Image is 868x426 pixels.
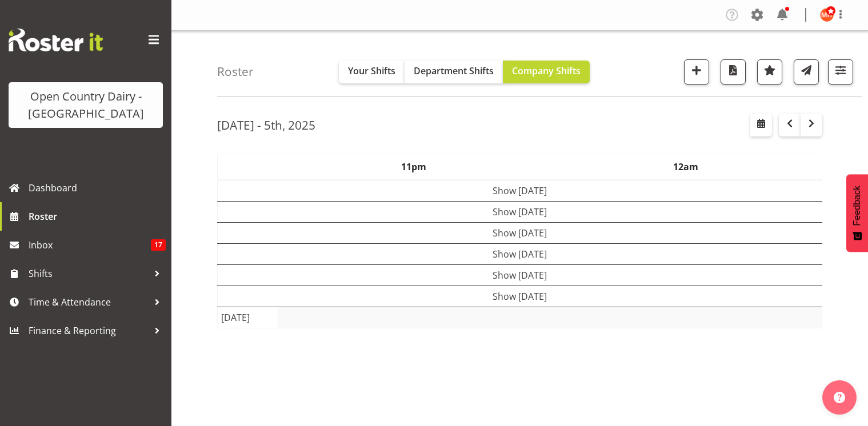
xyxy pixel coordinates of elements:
button: Send a list of all shifts for the selected filtered period to all rostered employees. [794,59,819,85]
th: 12am [550,154,822,180]
span: Roster [29,208,166,225]
img: Rosterit website logo [9,29,103,51]
th: 11pm [278,154,550,180]
td: Show [DATE] [218,264,822,286]
div: Open Country Dairy - [GEOGRAPHIC_DATA] [20,88,151,122]
button: Department Shifts [405,61,503,83]
button: Filter Shifts [828,59,853,85]
span: Finance & Reporting [29,322,149,339]
h2: [DATE] - 5th, 2025 [217,118,315,132]
button: Add a new shift [684,59,709,85]
span: Company Shifts [512,65,581,77]
span: Shifts [29,265,149,282]
td: Show [DATE] [218,201,822,222]
button: Download a PDF of the roster according to the set date range. [721,59,746,85]
img: milkreception-horotiu8286.jpg [820,8,834,22]
h4: Roster [217,65,254,78]
span: Inbox [29,236,151,254]
td: Show [DATE] [218,222,822,243]
td: Show [DATE] [218,180,822,202]
span: Department Shifts [414,65,494,77]
td: Show [DATE] [218,243,822,264]
button: Feedback - Show survey [846,174,868,252]
button: Company Shifts [503,61,590,83]
span: Dashboard [29,179,166,196]
span: Time & Attendance [29,294,149,311]
td: [DATE] [218,307,278,328]
button: Select a specific date within the roster. [750,114,772,136]
span: Feedback [852,186,862,226]
td: Show [DATE] [218,286,822,307]
button: Highlight an important date within the roster. [757,59,782,85]
span: Your Shifts [348,65,395,77]
button: Your Shifts [339,61,405,83]
span: 17 [151,239,166,251]
img: help-xxl-2.png [834,392,845,403]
